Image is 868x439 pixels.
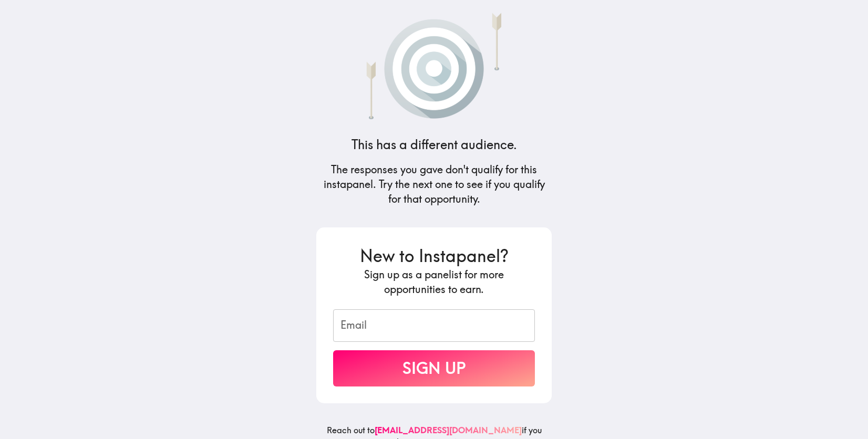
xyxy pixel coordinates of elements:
[333,350,535,386] button: Sign Up
[352,136,517,154] h4: This has a different audience.
[333,267,535,297] h5: Sign up as a panelist for more opportunities to earn.
[340,8,528,119] img: Arrows that have missed a target.
[375,425,522,435] a: [EMAIL_ADDRESS][DOMAIN_NAME]
[333,244,535,268] h3: New to Instapanel?
[316,162,552,206] h5: The responses you gave don't qualify for this instapanel. Try the next one to see if you qualify ...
